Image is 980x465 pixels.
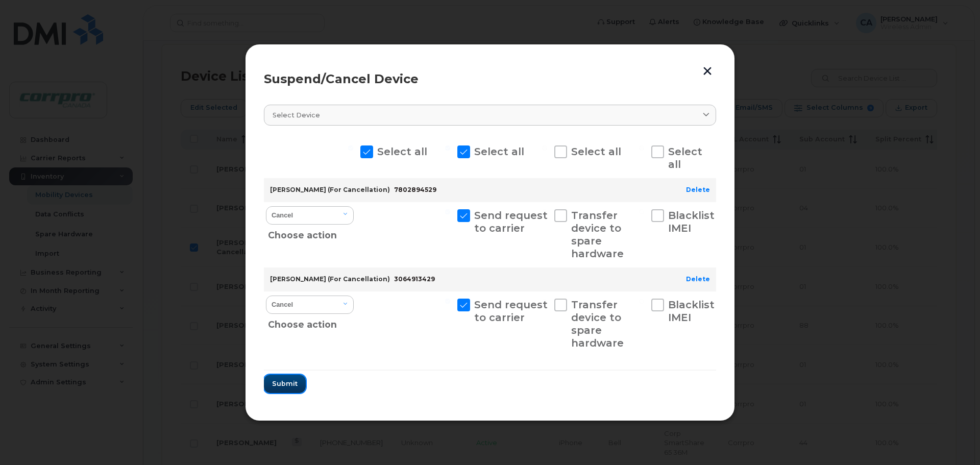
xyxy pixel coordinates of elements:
span: Select all [377,145,427,158]
span: Select all [668,145,702,170]
input: Select all [445,145,450,151]
span: Select all [571,145,621,158]
span: Select device [273,110,320,120]
div: Choose action [268,313,354,332]
a: Select device [264,105,716,126]
span: 7802894529 [394,186,436,193]
span: Transfer device to spare hardware [571,209,624,260]
div: Suspend/Cancel Device [264,73,716,85]
input: Blacklist IMEI [639,299,644,304]
input: Select all [639,145,644,151]
input: Send request to carrier [445,299,450,304]
span: Submit [272,379,298,388]
span: Send request to carrier [474,209,548,234]
input: Select all [542,145,547,151]
span: Transfer device to spare hardware [571,299,624,349]
a: Delete [686,186,710,193]
button: Submit [264,375,306,393]
a: Delete [686,275,710,283]
input: Transfer device to spare hardware [542,209,547,214]
strong: [PERSON_NAME] (For Cancellation) [270,275,390,283]
span: Select all [474,145,524,158]
input: Send request to carrier [445,209,450,214]
strong: [PERSON_NAME] (For Cancellation) [270,186,390,193]
input: Transfer device to spare hardware [542,299,547,304]
span: Blacklist IMEI [668,209,715,234]
span: Blacklist IMEI [668,299,715,324]
div: Choose action [268,224,354,243]
span: 3064913429 [394,275,435,283]
span: Send request to carrier [474,299,548,324]
input: Blacklist IMEI [639,209,644,214]
input: Select all [348,145,353,151]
